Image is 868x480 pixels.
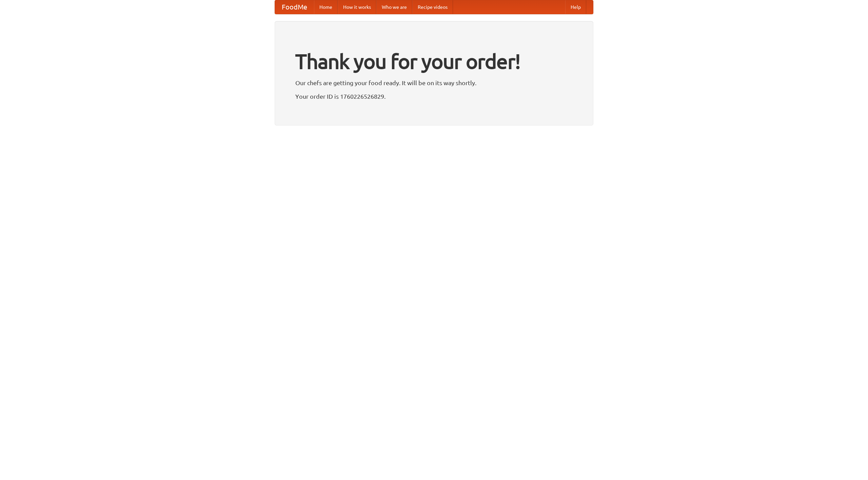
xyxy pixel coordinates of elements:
a: How it works [338,0,376,14]
p: Your order ID is 1760226526829. [295,91,573,101]
a: Home [314,0,338,14]
p: Our chefs are getting your food ready. It will be on its way shortly. [295,78,573,88]
h1: Thank you for your order! [295,45,573,78]
a: Who we are [376,0,412,14]
a: Help [565,0,586,14]
a: FoodMe [275,0,314,14]
a: Recipe videos [412,0,453,14]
